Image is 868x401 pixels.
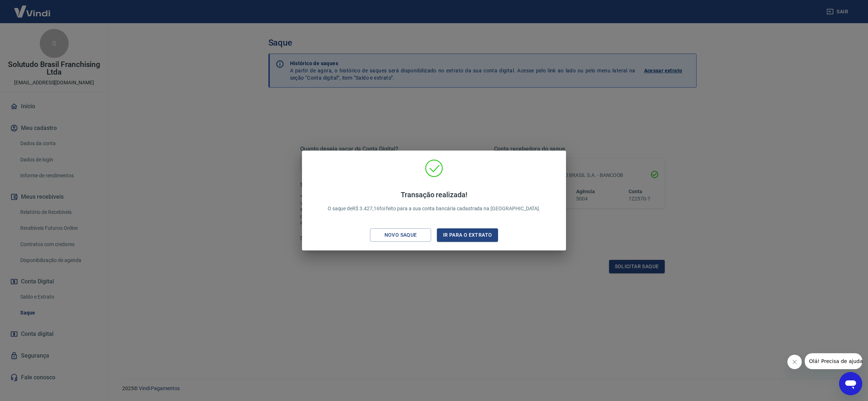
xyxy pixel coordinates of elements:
iframe: Fechar mensagem [787,355,802,369]
div: Novo saque [376,231,426,240]
p: O saque de R$ 3.427,16 foi feito para a sua conta bancária cadastrada na [GEOGRAPHIC_DATA]. [328,190,541,212]
iframe: Mensagem da empresa [805,353,862,369]
button: Novo saque [370,228,431,242]
span: Olá! Precisa de ajuda? [4,5,61,11]
button: Ir para o extrato [437,228,498,242]
h4: Transação realizada! [328,190,541,199]
iframe: Botão para abrir a janela de mensagens [839,372,862,395]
